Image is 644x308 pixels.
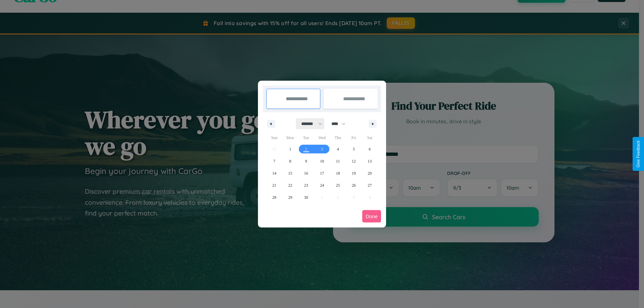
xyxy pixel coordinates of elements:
button: 16 [298,167,314,179]
span: 11 [336,155,340,167]
span: 26 [352,179,356,191]
span: 16 [304,167,308,179]
span: 18 [336,167,340,179]
span: 10 [320,155,324,167]
button: 11 [330,155,346,167]
span: Tue [298,132,314,143]
button: 14 [266,167,282,179]
button: 20 [362,167,378,179]
button: 2 [298,143,314,155]
span: Fri [346,132,362,143]
span: Thu [330,132,346,143]
button: 6 [362,143,378,155]
span: 29 [288,191,292,203]
button: 28 [266,191,282,203]
span: 23 [304,179,308,191]
button: 8 [282,155,298,167]
span: 5 [353,143,355,155]
button: 15 [282,167,298,179]
span: 2 [305,143,307,155]
span: 7 [273,155,275,167]
button: 17 [314,167,330,179]
button: 12 [346,155,362,167]
div: Give Feedback [636,140,641,168]
span: 9 [305,155,307,167]
span: 14 [272,167,276,179]
span: 12 [352,155,356,167]
span: 28 [272,191,276,203]
button: 21 [266,179,282,191]
span: 25 [336,179,340,191]
button: 19 [346,167,362,179]
button: 3 [314,143,330,155]
span: 17 [320,167,324,179]
span: 22 [288,179,292,191]
button: 5 [346,143,362,155]
button: 29 [282,191,298,203]
span: 8 [289,155,291,167]
span: 24 [320,179,324,191]
span: 19 [352,167,356,179]
button: 22 [282,179,298,191]
button: 23 [298,179,314,191]
button: 27 [362,179,378,191]
span: 27 [368,179,372,191]
button: 30 [298,191,314,203]
button: 25 [330,179,346,191]
button: 26 [346,179,362,191]
span: Sat [362,132,378,143]
span: 20 [368,167,372,179]
span: 15 [288,167,292,179]
button: 7 [266,155,282,167]
button: 1 [282,143,298,155]
button: 13 [362,155,378,167]
button: 18 [330,167,346,179]
span: Wed [314,132,330,143]
button: 24 [314,179,330,191]
span: 21 [272,179,276,191]
span: 30 [304,191,308,203]
button: 10 [314,155,330,167]
button: Done [362,210,381,223]
span: 6 [369,143,371,155]
span: 1 [289,143,291,155]
span: 4 [337,143,339,155]
span: Sun [266,132,282,143]
span: 13 [368,155,372,167]
button: 4 [330,143,346,155]
span: Mon [282,132,298,143]
span: 3 [321,143,323,155]
button: 9 [298,155,314,167]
